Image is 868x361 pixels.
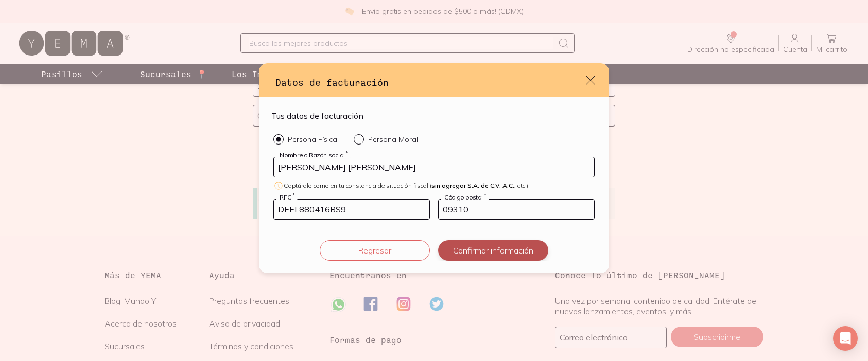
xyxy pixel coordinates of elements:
[275,76,584,89] h3: Datos de facturación
[441,193,489,201] label: Código postal
[833,326,858,351] div: Open Intercom Messenger
[431,182,516,189] span: sin agregar S.A. de C.V, A.C.,
[288,135,337,144] p: Persona Física
[368,135,418,144] p: Persona Moral
[276,151,351,159] label: Nombre o Razón social
[284,182,528,189] span: Captúralo como en tu constancia de situación fiscal ( etc.)
[438,240,548,261] button: Confirmar información
[271,110,363,122] h4: Tus datos de facturación
[259,63,609,273] div: default
[320,240,430,261] button: Regresar
[276,193,298,201] label: RFC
